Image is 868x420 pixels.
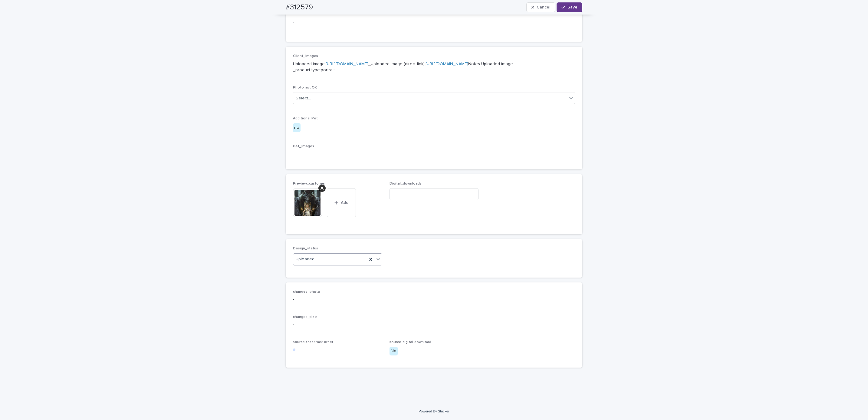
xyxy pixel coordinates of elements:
button: Save [557,2,582,12]
span: changes_photo [293,290,320,294]
span: Design_status [293,247,318,250]
span: Photo not OK [293,86,317,89]
span: Add [341,201,348,205]
a: [URL][DOMAIN_NAME] [326,62,368,66]
span: Cancel [537,5,550,9]
p: - [293,19,575,25]
a: [URL][DOMAIN_NAME] [426,62,468,66]
span: source-digital-download [390,340,431,344]
p: - [293,151,575,157]
span: Preview_customer [293,182,326,185]
button: Cancel [526,2,555,12]
span: Pet_Images [293,145,314,148]
h2: #312579 [286,3,313,12]
p: - [293,322,575,328]
div: Select... [296,95,311,102]
button: Add [327,188,356,217]
span: Save [567,5,577,9]
span: Digital_downloads [390,182,422,185]
a: Powered By Stacker [419,409,449,413]
div: No [390,347,398,355]
p: Uploaded image: _Uploaded image (direct link): Notes Uploaded image: _product-type:portrait [293,61,575,74]
p: - [293,296,575,303]
span: source-fast-track-order [293,340,333,344]
div: no [293,123,301,132]
span: Uploaded [296,256,314,262]
span: Additional Pet [293,117,318,120]
span: Client_Images [293,54,318,58]
span: changes_size [293,315,317,319]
